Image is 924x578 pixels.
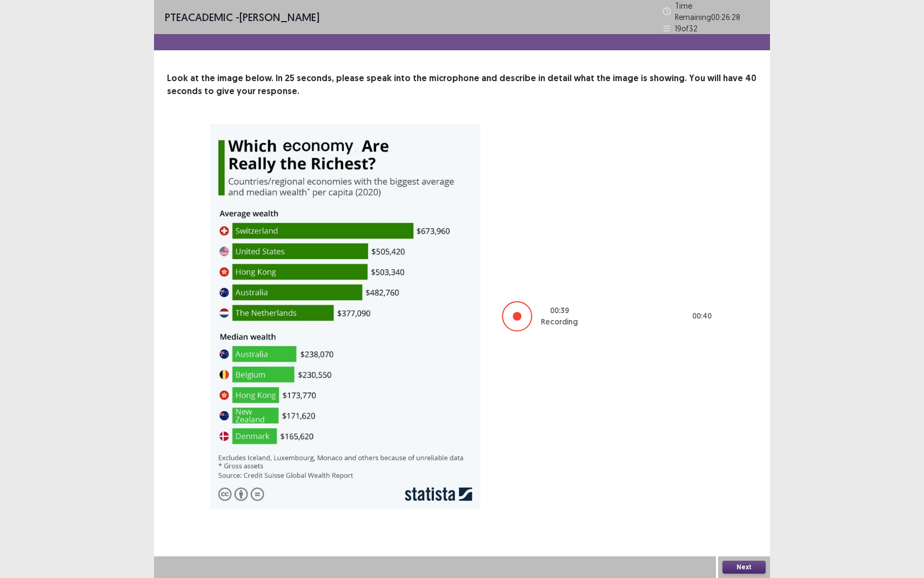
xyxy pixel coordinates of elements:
[165,10,233,24] span: PTE academic
[541,316,578,328] p: Recording
[210,124,480,509] img: image-description
[165,9,319,25] p: - [PERSON_NAME]
[675,23,698,34] p: 19 of 32
[692,310,712,322] p: 00 : 40
[550,305,569,316] p: 00 : 39
[722,561,766,574] button: Next
[167,72,757,98] p: Look at the image below. In 25 seconds, please speak into the microphone and describe in detail w...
